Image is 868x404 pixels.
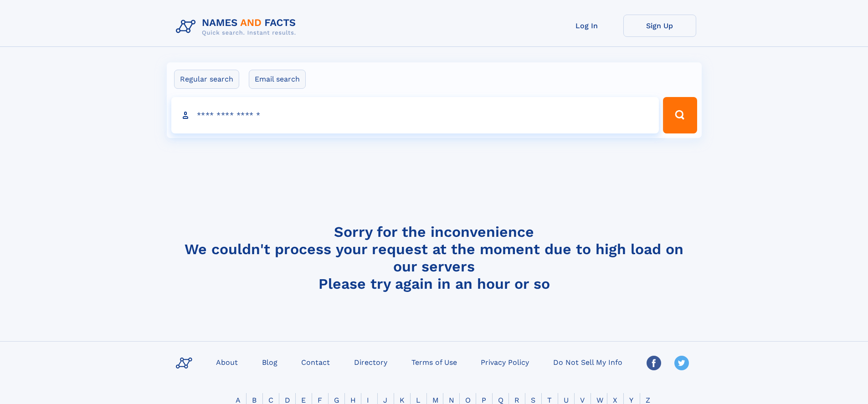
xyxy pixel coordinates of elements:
img: Logo Names and Facts [172,15,303,39]
a: Sign Up [623,15,696,37]
a: Directory [350,355,391,368]
button: Search Button [663,97,697,133]
a: Do Not Sell My Info [550,355,626,368]
h4: Sorry for the inconvenience We couldn't process your request at the moment due to high load on ou... [172,223,696,292]
a: Privacy Policy [477,355,533,368]
a: Blog [258,355,281,368]
img: Facebook [647,356,661,370]
a: Terms of Use [408,355,461,368]
img: Twitter [674,356,689,370]
input: search input [171,97,659,133]
label: Email search [249,70,306,89]
a: Log In [550,15,623,37]
a: Contact [298,355,334,368]
label: Regular search [174,70,239,89]
a: About [212,355,241,368]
